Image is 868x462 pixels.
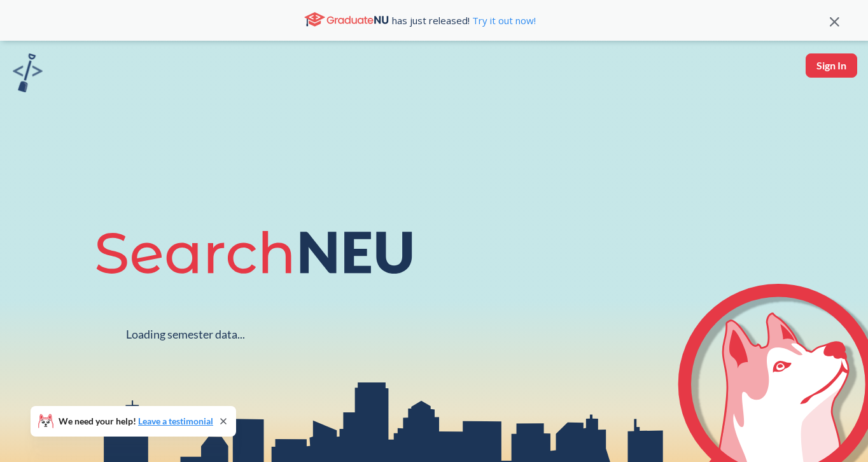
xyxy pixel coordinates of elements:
div: Loading semester data... [126,327,245,342]
img: sandbox logo [13,53,43,92]
span: We need your help! [59,417,213,426]
a: sandbox logo [13,53,43,96]
a: Leave a testimonial [138,416,213,426]
button: Sign In [806,53,857,78]
a: Try it out now! [470,14,536,27]
span: has just released! [392,13,536,27]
